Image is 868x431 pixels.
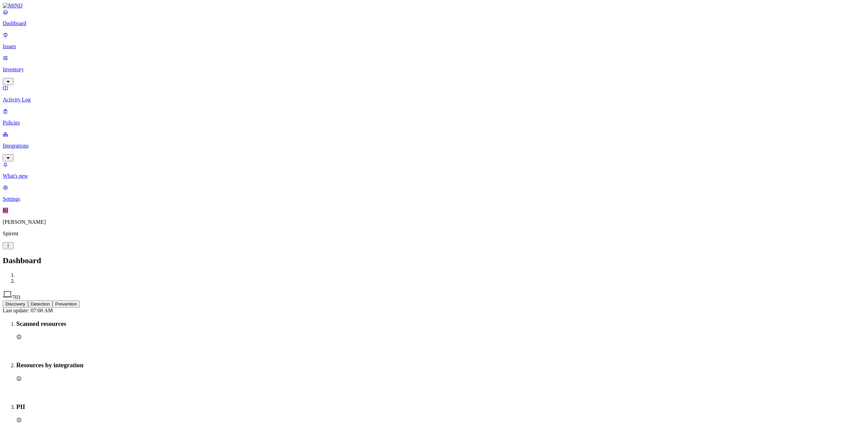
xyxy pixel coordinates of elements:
[3,308,53,313] span: Last update: 07:00 AM
[3,120,865,126] p: Policies
[16,403,865,411] h3: PII
[3,55,865,84] a: Inventory
[3,131,865,160] a: Integrations
[3,3,23,9] img: MIND
[3,32,865,50] a: Issues
[3,208,8,213] span: RI
[16,361,865,369] h3: Resources by integration
[3,196,865,202] p: Settings
[3,85,865,103] a: Activity Log
[3,3,865,9] a: MIND
[3,173,865,179] p: What's new
[3,256,865,265] h2: Dashboard
[3,108,865,126] a: Policies
[53,300,80,308] button: Prevention
[3,231,865,237] p: Spirent
[3,43,865,50] p: Issues
[16,320,865,328] h3: Scanned resources
[12,294,20,300] span: 703
[3,9,865,26] a: Dashboard
[3,300,28,308] button: Discovery
[3,97,865,103] p: Activity Log
[3,66,865,73] p: Inventory
[3,290,12,299] img: svg%3e
[3,219,865,225] p: [PERSON_NAME]
[3,20,865,26] p: Dashboard
[3,161,865,179] a: What's new
[28,300,53,308] button: Detection
[3,184,865,202] a: Settings
[3,143,865,149] p: Integrations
